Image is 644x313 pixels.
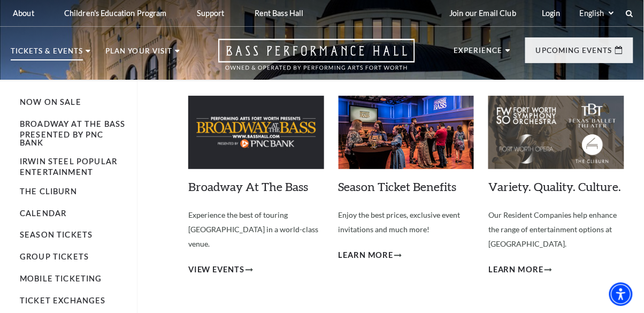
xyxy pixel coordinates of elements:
[255,9,304,18] p: Rent Bass Hall
[64,9,167,18] p: Children's Education Program
[578,8,616,18] select: Select:
[188,208,324,251] p: Experience the best of touring [GEOGRAPHIC_DATA] in a world-class venue.
[20,274,102,283] a: Mobile Ticketing
[180,39,454,80] a: Open this option
[188,179,308,194] a: Broadway At The Bass
[339,249,394,262] span: Learn More
[20,296,106,305] a: Ticket Exchanges
[20,119,125,147] a: Broadway At The Bass presented by PNC Bank
[488,96,624,169] img: Variety. Quality. Culture.
[454,47,503,60] p: Experience
[339,96,474,169] img: Season Ticket Benefits
[13,9,34,18] p: About
[488,263,552,277] a: Learn More Variety. Quality. Culture.
[536,47,612,60] p: Upcoming Events
[20,252,89,261] a: Group Tickets
[339,208,474,236] p: Enjoy the best prices, exclusive event invitations and much more!
[20,230,93,239] a: Season Tickets
[11,48,83,60] p: Tickets & Events
[339,179,457,194] a: Season Ticket Benefits
[197,9,225,18] p: Support
[20,209,66,218] a: Calendar
[488,208,624,251] p: Our Resident Companies help enhance the range of entertainment options at [GEOGRAPHIC_DATA].
[188,96,324,169] img: Broadway At The Bass
[20,97,81,106] a: Now On Sale
[339,249,402,262] a: Learn More Season Ticket Benefits
[609,283,633,306] div: Accessibility Menu
[188,263,244,277] span: View Events
[20,187,77,196] a: The Cliburn
[488,179,621,194] a: Variety. Quality. Culture.
[488,263,543,277] span: Learn More
[20,157,117,177] a: Irwin Steel Popular Entertainment
[105,48,172,60] p: Plan Your Visit
[188,263,253,277] a: View Events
